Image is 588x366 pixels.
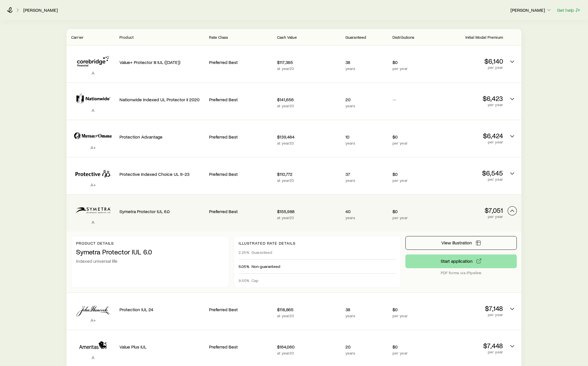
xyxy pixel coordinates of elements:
span: Distributions [392,35,415,40]
p: Value+ Protector III IUL ([DATE]) [119,59,204,65]
p: Value Plus IUL [119,344,204,350]
span: Guaranteed [252,250,272,255]
p: 20 [345,344,388,350]
span: 9.50% [239,278,249,283]
p: at year 20 [277,314,341,318]
p: Preferred Best [209,134,273,140]
p: per year [439,102,503,107]
p: years [345,141,388,145]
p: 10 [345,134,388,140]
button: Get help [557,7,581,13]
p: $7,051 [439,206,503,214]
span: Product [119,35,134,40]
p: Preferred Best [209,59,273,65]
p: A [71,219,115,225]
p: $0 [392,59,435,65]
p: per year [439,177,503,182]
button: [PERSON_NAME] [510,7,552,14]
p: $141,656 [277,97,341,102]
span: Carrier [71,35,84,40]
p: $117,385 [277,59,341,65]
p: Preferred Best [209,344,273,350]
p: Preferred Best [209,171,273,177]
p: per year [439,140,503,144]
p: 37 [345,171,388,177]
p: per year [392,141,435,145]
p: 38 [345,59,388,65]
p: years [345,178,388,183]
p: Protective Indexed Choice UL 9-23 [119,171,204,177]
p: $110,772 [277,171,341,177]
p: at year 20 [277,66,341,71]
p: $0 [392,307,435,312]
p: years [345,215,388,220]
p: at year 20 [277,178,341,183]
p: Indexed universal life [76,258,224,264]
p: per year [392,66,435,71]
p: per year [439,65,503,70]
p: at year 20 [277,351,341,355]
p: $139,484 [277,134,341,140]
p: at year 20 [277,215,341,220]
p: Preferred Best [209,209,273,214]
p: 20 [345,97,388,102]
p: years [345,351,388,355]
p: Symetra Protector IUL 6.0 [119,209,204,214]
p: Illustrated rate details [239,241,396,246]
p: $0 [392,134,435,140]
p: Preferred Best [209,97,273,102]
p: A [71,70,115,76]
p: $0 [392,209,435,214]
button: View illustration [405,236,517,250]
p: 38 [345,307,388,312]
p: per year [392,351,435,355]
p: $6,545 [439,169,503,177]
p: per year [392,178,435,183]
p: [PERSON_NAME] [510,7,552,13]
p: per year [439,350,503,354]
span: 2.25% [239,250,249,255]
p: $155,988 [277,209,341,214]
p: per year [439,214,503,219]
p: A [71,355,115,360]
p: $7,448 [439,342,503,350]
p: $0 [392,171,435,177]
p: A [71,107,115,113]
p: Protection IUL 24 [119,307,204,312]
p: $7,148 [439,304,503,312]
span: View illustration [441,240,472,245]
a: [PERSON_NAME] [23,7,58,13]
p: 40 [345,209,388,214]
p: per year [392,215,435,220]
span: Initial Modal Premium [465,35,503,40]
p: A+ [71,145,115,150]
p: per year [439,312,503,317]
p: $6,423 [439,94,503,102]
p: — [392,97,435,102]
p: $118,865 [277,307,341,312]
span: Non-guaranteed [252,264,280,269]
p: A+ [71,317,115,323]
p: at year 20 [277,141,341,145]
p: years [345,314,388,318]
p: A+ [71,182,115,188]
p: years [345,66,388,71]
p: $6,424 [439,132,503,140]
p: Protection Advantage [119,134,204,140]
p: years [345,104,388,108]
p: Nationwide Indexed UL Protector II 2020 [119,97,204,102]
p: $164,060 [277,344,341,350]
a: Start application [405,254,517,268]
p: PDF forms via iPipeline [405,270,517,275]
p: Product details [76,241,224,246]
p: Symetra Protector IUL 6.0 [76,248,224,256]
p: Preferred Best [209,307,273,312]
span: Cap [252,278,258,283]
p: $6,140 [439,57,503,65]
span: Rate Class [209,35,228,40]
span: Cash Value [277,35,297,40]
p: $0 [392,344,435,350]
span: Guaranteed [345,35,366,40]
p: per year [392,314,435,318]
span: 6.05% [239,264,249,269]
